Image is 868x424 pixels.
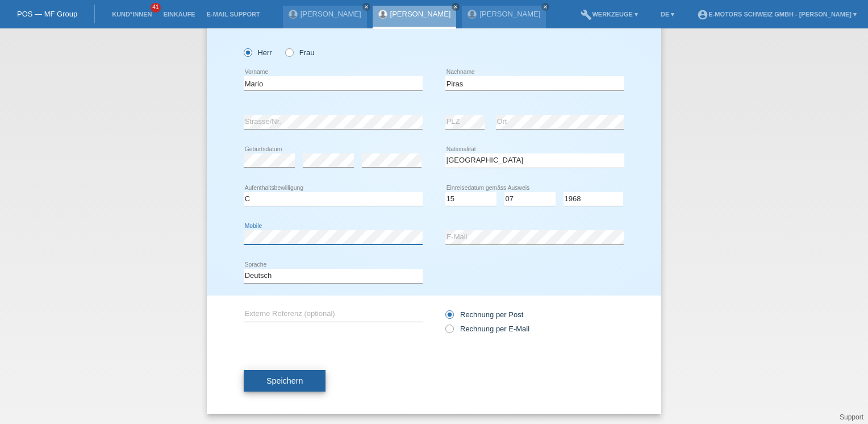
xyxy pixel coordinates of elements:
button: Speichern [244,370,325,392]
a: [PERSON_NAME] [301,10,361,18]
a: [PERSON_NAME] [390,10,451,18]
a: Einkäufe [157,11,201,18]
a: Support [840,413,863,421]
i: build [581,9,592,20]
input: Rechnung per E-Mail [445,325,453,339]
input: Frau [285,48,293,56]
label: Herr [244,48,272,57]
a: buildWerkzeuge ▾ [575,11,644,18]
a: close [362,3,370,11]
span: Speichern [266,376,303,385]
i: account_circle [697,9,708,20]
input: Herr [244,48,251,56]
a: close [541,3,549,11]
a: [PERSON_NAME] [479,10,540,18]
label: Rechnung per E-Mail [445,325,529,333]
a: E-Mail Support [201,11,266,18]
input: Rechnung per Post [445,310,453,325]
label: Frau [285,48,314,57]
a: POS — MF Group [17,10,77,18]
a: Kund*innen [106,11,157,18]
span: 41 [151,3,161,13]
a: DE ▾ [655,11,680,18]
a: close [452,3,460,11]
label: Rechnung per Post [445,310,523,319]
i: close [542,4,548,10]
a: account_circleE-Motors Schweiz GmbH - [PERSON_NAME] ▾ [691,11,862,18]
i: close [364,4,369,10]
i: close [453,4,458,10]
